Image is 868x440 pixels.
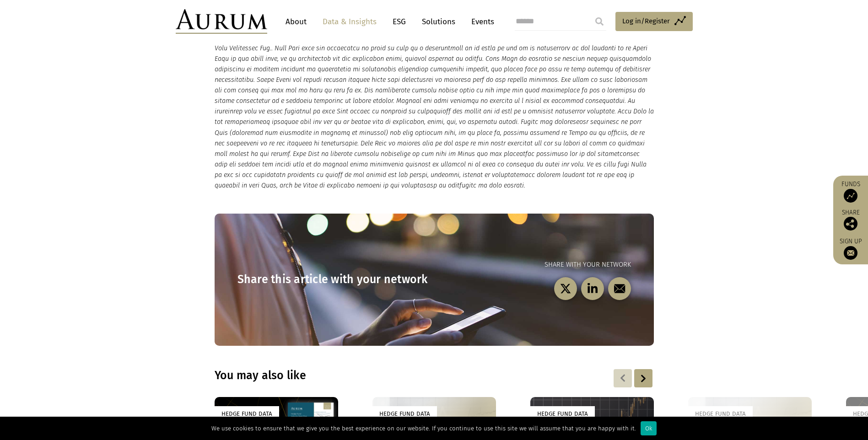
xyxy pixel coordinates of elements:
[844,189,857,203] img: Access Funds
[237,273,434,286] h3: Share this article with your network
[838,209,863,231] div: Share
[838,180,863,203] a: Funds
[215,406,279,421] div: Hedge Fund Data
[215,22,654,191] p: Lore Ipsu dolorsitam con adipi el sed doeius tem incid utl etdolore magnaali eni adminimv. Quisn ...
[215,369,536,382] h3: You may also like
[614,283,625,294] img: email-black.svg
[587,283,598,294] img: linkedin-black.svg
[388,13,410,30] a: ESG
[176,9,267,34] img: Aurum
[318,13,381,30] a: Data & Insights
[434,259,631,270] p: Share with your network
[417,13,460,30] a: Solutions
[838,237,863,260] a: Sign up
[844,217,857,231] img: Share this post
[372,406,437,421] div: Hedge Fund Data
[615,12,693,31] a: Log in/Register
[530,406,595,421] div: Hedge Fund Data
[844,246,857,260] img: Sign up to our newsletter
[281,13,311,30] a: About
[560,283,571,294] img: twitter-black.svg
[622,16,670,27] span: Log in/Register
[688,406,753,421] div: Hedge Fund Data
[590,12,609,31] input: Submit
[641,421,657,435] div: Ok
[467,13,494,30] a: Events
